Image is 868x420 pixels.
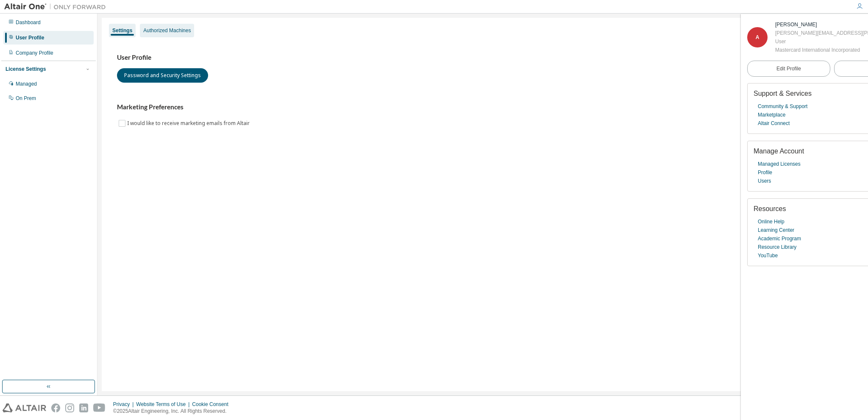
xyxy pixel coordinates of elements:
[16,81,37,87] div: Managed
[3,403,46,412] img: altair_logo.svg
[758,251,778,260] a: YouTube
[6,66,46,72] div: License Settings
[776,65,801,72] span: Edit Profile
[747,61,830,77] a: Edit Profile
[51,403,60,412] img: facebook.svg
[113,401,136,408] div: Privacy
[754,147,804,155] span: Manage Account
[758,160,801,168] a: Managed Licenses
[16,50,53,56] div: Company Profile
[758,168,772,177] a: Profile
[758,234,801,243] a: Academic Program
[758,119,790,128] a: Altair Connect
[756,34,759,40] span: A
[143,27,191,34] div: Authorized Machines
[754,90,812,97] span: Support & Services
[112,27,132,34] div: Settings
[113,408,234,415] p: © 2025 Altair Engineering, Inc. All Rights Reserved.
[117,103,849,111] h3: Marketing Preferences
[117,68,208,83] button: Password and Security Settings
[754,205,786,212] span: Resources
[758,217,785,226] a: Online Help
[93,403,106,412] img: youtube.svg
[79,403,88,412] img: linkedin.svg
[117,53,849,62] h3: User Profile
[16,95,36,102] div: On Prem
[192,401,233,408] div: Cookie Consent
[65,403,74,412] img: instagram.svg
[16,19,41,26] div: Dashboard
[758,177,771,185] a: Users
[758,226,794,234] a: Learning Center
[758,111,785,119] a: Marketplace
[16,34,44,41] div: User Profile
[4,3,110,11] img: Altair One
[136,401,192,408] div: Website Terms of Use
[758,243,796,251] a: Resource Library
[758,102,807,111] a: Community & Support
[127,118,251,128] label: I would like to receive marketing emails from Altair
